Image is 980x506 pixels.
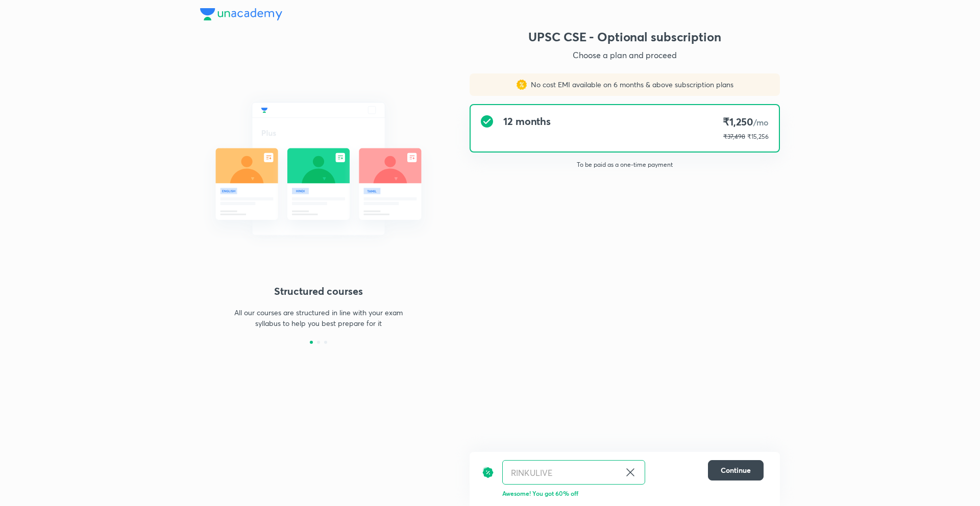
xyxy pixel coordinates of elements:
[503,461,620,485] input: Have a referral code?
[470,29,780,45] h3: UPSC CSE - Optional subscription
[527,80,733,90] p: No cost EMI available on 6 months & above subscription plans
[517,80,527,90] img: sales discount
[723,132,745,141] p: ₹37,498
[482,460,494,485] img: discount
[503,115,551,128] h4: 12 months
[200,284,437,299] h4: Structured courses
[723,115,769,129] h4: ₹1,250
[461,161,788,169] p: To be paid as a one-time payment
[721,465,751,475] span: Continue
[230,307,407,328] p: All our courses are structured in line with your exam syllabus to help you best prepare for it
[747,133,769,140] span: ₹15,256
[753,117,769,128] span: /mo
[200,8,282,20] img: Company Logo
[502,489,764,498] p: Awesome! You got 60% off
[708,460,764,480] button: Continue
[470,49,780,61] p: Choose a plan and proceed
[200,80,437,258] img: daily_live_classes_be8fa5af21.svg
